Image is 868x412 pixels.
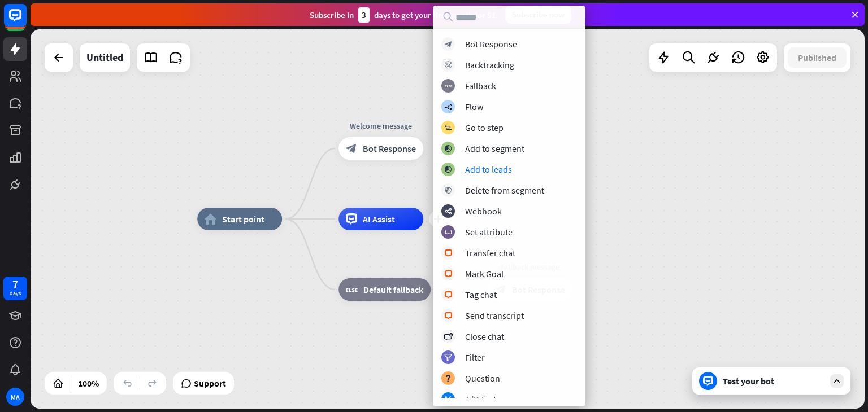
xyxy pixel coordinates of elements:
i: block_livechat [444,249,453,257]
div: Flow [465,101,483,112]
div: Fallback [465,80,496,91]
span: Support [194,374,226,392]
i: block_backtracking [445,62,452,69]
i: block_close_chat [444,333,453,340]
i: block_livechat [444,270,453,278]
div: Go to step [465,122,504,133]
i: block_ab_testing [445,396,452,403]
div: MA [6,388,24,406]
i: block_question [445,375,452,382]
div: days [10,290,21,297]
div: Send transcript [465,310,524,321]
div: Question [465,372,500,384]
div: Add to segment [465,143,524,154]
div: Add to leads [465,164,512,175]
span: AI Assist [363,213,395,225]
div: 7 [12,279,18,290]
span: Default fallback [363,284,423,295]
i: block_set_attribute [445,229,452,236]
i: block_livechat [444,291,453,299]
i: block_goto [444,124,452,132]
i: block_fallback [346,284,358,295]
div: A/B Test [465,393,496,405]
div: 100% [75,374,102,392]
i: block_delete_from_segment [445,187,452,194]
div: Backtracking [465,59,514,71]
i: block_fallback [445,82,452,90]
i: builder_tree [444,103,452,111]
i: block_bot_response [445,41,452,48]
div: Subscribe in days to get your first month for $1 [310,7,496,23]
button: Published [788,47,847,68]
button: Open LiveChat chat widget [9,5,43,38]
span: Start point [222,213,264,225]
i: block_add_to_segment [444,166,452,173]
i: block_livechat [444,312,453,319]
a: 7 days [3,277,27,300]
div: Close chat [465,331,504,342]
div: Bot Response [465,38,517,50]
i: filter [444,354,452,361]
div: Tag chat [465,289,497,300]
div: 3 [358,7,370,23]
div: Test your bot [723,375,824,387]
i: home_2 [205,213,216,225]
div: Webhook [465,205,502,217]
div: Untitled [86,43,123,72]
i: webhooks [445,208,452,215]
div: Set attribute [465,226,513,238]
div: Transfer chat [465,247,515,258]
i: block_bot_response [346,143,357,154]
div: Mark Goal [465,268,504,279]
span: Bot Response [363,143,416,154]
i: block_add_to_segment [444,145,452,152]
div: Filter [465,352,485,363]
div: Welcome message [330,120,432,132]
div: Delete from segment [465,185,544,196]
